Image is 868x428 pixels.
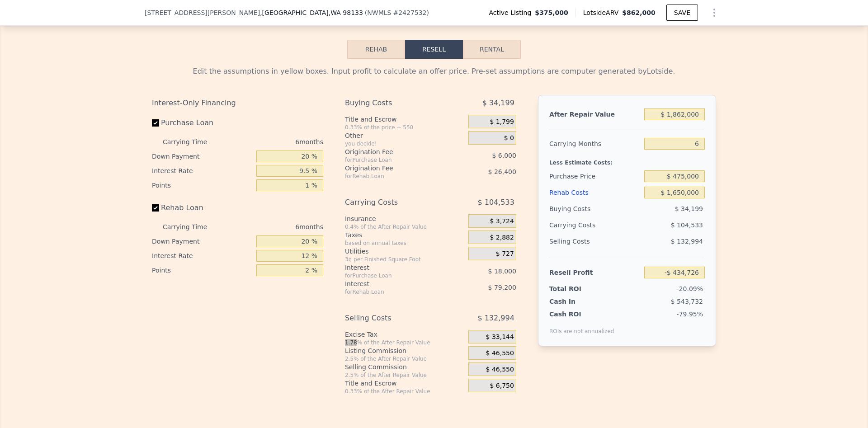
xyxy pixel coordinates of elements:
[345,288,446,296] div: for Rehab Loan
[347,40,405,59] button: Rehab
[489,8,535,17] span: Active Listing
[393,9,426,16] span: # 2427532
[488,268,516,275] span: $ 18,000
[549,284,606,293] div: Total ROI
[677,285,703,292] span: -20.09%
[677,310,703,318] span: -79.95%
[345,247,465,256] div: Utilities
[345,223,465,230] div: 0.4% of the After Repair Value
[463,40,521,59] button: Rental
[345,164,446,173] div: Origination Fee
[152,95,323,111] div: Interest-Only Financing
[152,115,253,131] label: Purchase Loan
[152,200,253,216] label: Rehab Loan
[496,250,514,258] span: $ 727
[345,124,465,131] div: 0.33% of the price + 550
[405,40,463,59] button: Resell
[488,284,516,291] span: $ 79,200
[345,339,465,346] div: 1.78% of the After Repair Value
[477,194,514,211] span: $ 104,533
[345,156,446,164] div: for Purchase Loan
[345,173,446,180] div: for Rehab Loan
[345,330,465,339] div: Excise Tax
[345,131,465,140] div: Other
[490,217,514,226] span: $ 3,724
[490,382,514,390] span: $ 6,750
[549,184,641,201] div: Rehab Costs
[490,234,514,242] span: $ 2,882
[345,310,446,326] div: Selling Costs
[549,233,641,249] div: Selling Costs
[345,355,465,362] div: 2.5% of the After Repair Value
[583,8,622,17] span: Lotside ARV
[152,234,253,249] div: Down Payment
[345,194,446,211] div: Carrying Costs
[486,349,514,357] span: $ 46,550
[345,230,465,240] div: Taxes
[549,319,614,335] div: ROIs are not annualized
[345,256,465,263] div: 3¢ per Finished Square Foot
[486,333,514,341] span: $ 33,144
[549,136,641,152] div: Carrying Months
[504,134,514,142] span: $ 0
[486,366,514,374] span: $ 46,550
[345,279,446,288] div: Interest
[549,217,606,233] div: Carrying Costs
[477,310,514,326] span: $ 132,994
[345,115,465,124] div: Title and Escrow
[490,118,514,126] span: $ 1,799
[671,221,703,229] span: $ 104,533
[345,272,446,279] div: for Purchase Loan
[365,8,429,17] div: ( )
[152,149,253,164] div: Down Payment
[152,66,716,77] div: Edit the assumptions in yellow boxes. Input profit to calculate an offer price. Pre-set assumptio...
[345,388,465,395] div: 0.33% of the After Repair Value
[225,135,323,149] div: 6 months
[145,8,260,17] span: [STREET_ADDRESS][PERSON_NAME]
[345,346,465,355] div: Listing Commission
[549,310,614,319] div: Cash ROI
[225,220,323,234] div: 6 months
[152,263,253,277] div: Points
[675,205,703,212] span: $ 34,199
[345,95,446,111] div: Buying Costs
[549,152,705,168] div: Less Estimate Costs:
[482,95,514,111] span: $ 34,199
[345,140,465,147] div: you decide!
[345,147,446,156] div: Origination Fee
[488,168,516,175] span: $ 26,400
[163,135,222,149] div: Carrying Time
[549,168,641,184] div: Purchase Price
[345,379,465,388] div: Title and Escrow
[152,178,253,193] div: Points
[549,264,641,281] div: Resell Profit
[549,297,606,306] div: Cash In
[152,249,253,263] div: Interest Rate
[671,238,703,245] span: $ 132,994
[345,372,465,379] div: 2.5% of the After Repair Value
[260,8,363,17] span: , [GEOGRAPHIC_DATA]
[152,204,159,212] input: Rehab Loan
[492,152,516,159] span: $ 6,000
[549,106,641,122] div: After Repair Value
[535,8,568,17] span: $375,000
[152,164,253,178] div: Interest Rate
[622,9,656,16] span: $862,000
[367,9,391,16] span: NWMLS
[705,4,723,22] button: Show Options
[345,263,446,272] div: Interest
[345,214,465,223] div: Insurance
[163,220,222,234] div: Carrying Time
[345,240,465,247] div: based on annual taxes
[152,119,159,127] input: Purchase Loan
[666,5,698,21] button: SAVE
[671,298,703,305] span: $ 543,732
[549,201,641,217] div: Buying Costs
[345,362,465,372] div: Selling Commission
[329,9,363,16] span: , WA 98133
